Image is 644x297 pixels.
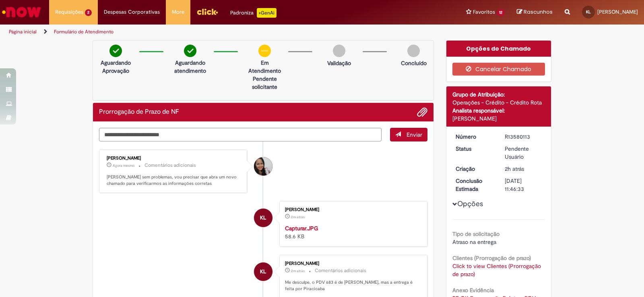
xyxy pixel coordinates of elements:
[517,8,553,16] a: Rascunhos
[54,29,114,35] a: Formulário de Atendimento
[96,59,135,75] p: Aguardando Aprovação
[452,238,496,246] span: Atraso na entrega
[505,165,524,172] span: 2h atrás
[315,267,366,274] small: Comentários adicionais
[446,41,551,57] div: Opções do Chamado
[497,9,505,16] span: 12
[452,63,545,76] button: Cancelar Chamado
[401,59,427,67] p: Concluído
[245,59,284,75] p: Em Atendimento
[505,165,542,173] div: 30/09/2025 09:30:20
[285,207,419,212] div: [PERSON_NAME]
[586,9,591,14] span: KL
[407,131,422,138] span: Enviar
[171,59,210,75] p: Aguardando atendimento
[109,45,122,57] img: check-circle-green.png
[407,45,420,57] img: img-circle-grey.png
[450,133,499,141] dt: Número
[285,225,318,232] a: Capturar.JPG
[291,268,305,273] span: 2m atrás
[452,90,545,98] div: Grupo de Atribuição:
[450,145,499,153] dt: Status
[1,4,42,20] img: ServiceNow
[452,287,494,294] b: Anexo Evidência
[524,8,553,16] span: Rascunhos
[417,107,427,117] button: Adicionar anexos
[473,8,495,16] span: Favoritos
[505,165,524,172] time: 30/09/2025 09:30:20
[257,8,277,18] p: +GenAi
[505,133,542,141] div: R13580113
[113,163,134,168] time: 30/09/2025 11:06:10
[55,8,83,16] span: Requisições
[99,109,179,116] h2: Prorrogação de Prazo de NF Histórico de tíquete
[254,262,272,281] div: Kaline De Padua Linares
[254,209,272,227] div: Kaline De Padua Linares
[450,165,499,173] dt: Criação
[107,174,241,186] p: [PERSON_NAME] sem problemas, vou precisar que abra um novo chamado para verificarmos as informaçõ...
[452,254,531,262] b: Clientes (Prorrogação de prazo)
[230,8,277,18] div: Padroniza
[505,177,542,193] div: [DATE] 11:46:33
[184,45,196,57] img: check-circle-green.png
[254,157,272,176] div: Valeria Maria Da Conceicao
[450,177,499,193] dt: Conclusão Estimada
[505,145,542,161] div: Pendente Usuário
[452,230,500,238] b: Tipo de solicitação
[258,45,271,57] img: circle-minus.png
[327,59,351,67] p: Validação
[333,45,345,57] img: img-circle-grey.png
[390,128,427,141] button: Enviar
[291,215,305,219] span: 2m atrás
[6,25,423,39] ul: Trilhas de página
[291,215,305,219] time: 30/09/2025 11:03:56
[285,224,419,240] div: 58.6 KB
[85,9,92,16] span: 2
[597,8,638,15] span: [PERSON_NAME]
[291,268,305,273] time: 30/09/2025 11:03:50
[99,128,382,141] textarea: Digite sua mensagem aqui...
[452,115,545,123] div: [PERSON_NAME]
[452,262,541,278] a: Click to view Clientes (Prorrogação de prazo)
[285,279,419,292] p: Me desculpe, o PDV 683 é de [PERSON_NAME], mas a entrega é feita por Piracicaba
[113,163,134,168] span: Agora mesmo
[260,262,266,281] span: KL
[260,208,266,227] span: KL
[144,162,196,169] small: Comentários adicionais
[107,156,241,161] div: [PERSON_NAME]
[245,75,284,91] p: Pendente solicitante
[452,98,545,107] div: Operações - Crédito - Crédito Rota
[196,6,218,18] img: click_logo_yellow_360x200.png
[104,8,160,16] span: Despesas Corporativas
[172,8,184,16] span: More
[9,29,37,35] a: Página inicial
[452,107,545,115] div: Analista responsável:
[285,261,419,266] div: [PERSON_NAME]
